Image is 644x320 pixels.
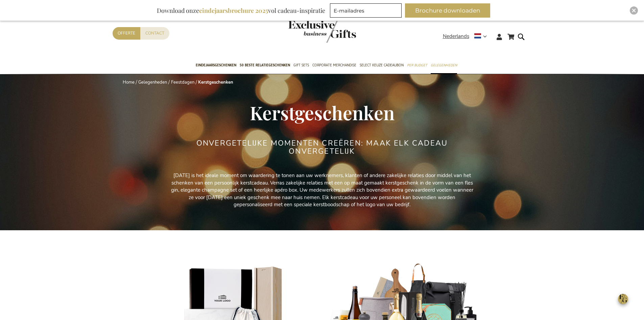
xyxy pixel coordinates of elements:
a: Home [123,79,135,85]
a: Feestdagen [171,79,194,85]
span: Per Budget [407,62,427,69]
p: [DATE] is het ideale moment om waardering te tonen aan uw werknemers, klanten of andere zakelijke... [170,172,474,208]
span: Nederlands [443,33,469,40]
span: Gift Sets [293,62,309,69]
form: marketing offers and promotions [330,3,404,20]
b: eindejaarsbrochure 2025 [199,6,268,15]
div: Download onze vol cadeau-inspiratie [154,3,328,18]
img: Exclusive Business gifts logo [288,20,356,43]
a: Contact [140,27,169,40]
div: Close [630,6,638,15]
span: Select Keuze Cadeaubon [360,62,404,69]
strong: Kerstgeschenken [198,79,233,85]
span: Gelegenheden [431,62,457,69]
a: Gelegenheden [138,79,167,85]
a: Offerte [113,27,140,40]
h2: ONVERGETELIJKE MOMENTEN CREËREN: MAAK ELK CADEAU ONVERGETELIJK [195,139,449,155]
a: store logo [288,20,322,43]
input: E-mailadres [330,3,402,18]
span: 50 beste relatiegeschenken [240,62,290,69]
span: Eindejaarsgeschenken [196,62,236,69]
span: Kerstgeschenken [250,100,395,125]
span: Corporate Merchandise [312,62,356,69]
div: Nederlands [443,33,491,40]
button: Brochure downloaden [405,3,490,18]
img: Close [632,8,636,13]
